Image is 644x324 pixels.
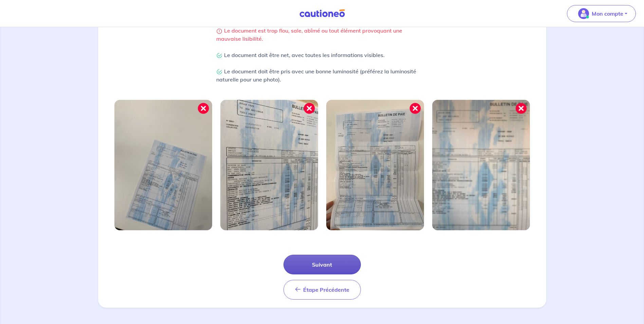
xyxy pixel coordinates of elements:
img: Image mal cadrée 4 [432,100,530,230]
button: Suivant [283,255,361,274]
img: Image mal cadrée 3 [326,100,424,230]
span: Étape Précédente [303,286,349,293]
p: Le document doit être net, avec toutes les informations visibles. Le document doit être pris avec... [216,51,428,84]
img: Cautioneo [297,9,348,18]
img: illu_account_valid_menu.svg [578,8,589,19]
img: Check [216,53,222,59]
img: Check [216,69,222,75]
p: Le document est trop flou, sale, abîmé ou tout élément provoquant une mauvaise lisibilité. [216,26,428,43]
img: Image mal cadrée 2 [220,100,318,230]
button: illu_account_valid_menu.svgMon compte [567,5,636,22]
img: Image mal cadrée 1 [114,100,212,230]
button: Étape Précédente [283,280,361,300]
p: Mon compte [592,10,623,18]
img: Warning [216,28,222,34]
